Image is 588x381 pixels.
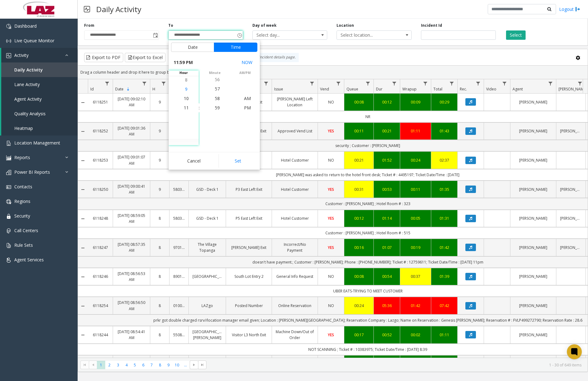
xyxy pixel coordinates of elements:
img: 'icon' [6,170,11,175]
a: [PERSON_NAME] Exit [230,245,268,250]
a: 580331 [173,215,185,221]
a: South Lot Entry 2 [230,273,268,279]
img: 'icon' [6,199,11,204]
a: 01:42 [404,303,427,309]
a: Rec. Filter Menu [474,79,482,88]
a: Collapse Details [78,333,88,337]
div: 00:11 [348,128,370,134]
a: 6118248 [92,215,109,221]
a: 890195 [173,273,185,279]
a: Visitor L3 North Exit [230,332,268,338]
a: [DATE] 08:56:53 AM [117,271,146,282]
a: [DATE] 09:01:07 AM [117,154,146,166]
span: Id [90,86,94,92]
span: Rec. [460,86,467,92]
a: 00:29 [435,99,454,105]
a: [PERSON_NAME] [514,157,552,163]
span: Go to the next page [190,360,198,369]
a: Daily Activity [1,62,78,77]
a: [GEOGRAPHIC_DATA][PERSON_NAME] [192,329,222,341]
kendo-pager-info: 1 - 30 of 649 items [210,362,581,368]
span: Agent Services [14,257,44,263]
span: Page 10 [173,361,181,369]
span: Daily Activity [14,67,43,73]
img: 'icon' [6,141,11,146]
span: Queue [346,86,358,92]
a: [PERSON_NAME] [560,215,582,221]
div: 01:42 [435,245,454,250]
a: 07:42 [435,303,454,309]
label: Incident Id [421,23,442,28]
span: Page 11 [181,361,190,369]
img: 'icon' [6,258,11,263]
a: 9 [154,157,165,163]
img: pageIcon [84,2,90,17]
a: [PERSON_NAME] [514,245,552,250]
a: [DATE] 08:56:50 AM [117,300,146,311]
a: 02:37 [435,157,454,163]
a: 8 [154,303,165,309]
a: 01:11 [404,128,427,134]
span: Select day... [253,31,312,39]
span: Go to the last page [200,362,205,367]
span: Dur [376,86,382,92]
div: 00:24 [404,157,427,163]
a: Agent Filter Menu [546,79,555,88]
div: 00:08 [348,99,370,105]
div: Drag a column header and drop it here to group by that column [78,67,588,78]
a: GSD - Deck 1 [192,186,222,192]
div: 01:39 [435,273,454,279]
a: 00:02 [404,332,427,338]
span: NO [328,274,334,279]
a: 00:17 [348,332,370,338]
a: 00:31 [348,186,370,192]
a: Collapse Details [78,304,88,309]
img: 'icon' [6,24,11,29]
a: Quality Analysis [1,106,78,121]
div: 00:08 [348,273,370,279]
span: Issue [274,86,283,92]
a: The Village Topanga [192,241,222,253]
button: Select [506,30,526,40]
a: 01:35 [435,186,454,192]
a: YES [322,215,340,221]
div: 05:36 [378,303,396,309]
a: 00:05 [404,215,427,221]
span: Video [486,86,496,92]
a: 9 [154,186,165,192]
a: 6118254 [92,303,109,309]
span: Agent [513,86,523,92]
img: 'icon' [6,53,11,58]
a: Parker Filter Menu [576,79,584,88]
span: YES [328,332,334,337]
a: [PERSON_NAME] [514,303,552,309]
a: [PERSON_NAME] [560,245,582,250]
a: P3 East Left Exit [230,186,268,192]
label: Day of week [252,23,277,28]
div: 00:24 [348,303,370,309]
a: NO [322,99,340,105]
a: 8 [154,215,165,221]
label: To [168,23,173,28]
a: 00:11 [404,186,427,192]
h3: Daily Activity [93,2,144,17]
a: Collapse Details [78,187,88,192]
div: 01:11 [435,332,454,338]
span: 57 [215,86,220,92]
span: Regions [14,198,30,204]
div: 00:21 [348,157,370,163]
a: Wrapup Filter Menu [421,79,430,88]
a: Online Reservation [276,303,314,309]
span: Page 1 [97,361,105,369]
div: Data table [78,79,588,358]
a: 6118250 [92,186,109,192]
a: Video Filter Menu [500,79,509,88]
a: 00:37 [404,273,427,279]
a: [DATE] 09:00:41 AM [117,183,146,195]
a: Collapse Details [78,274,88,279]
